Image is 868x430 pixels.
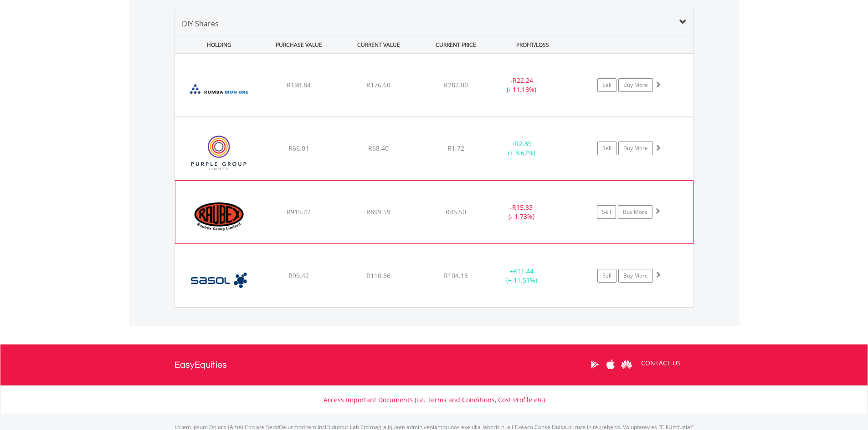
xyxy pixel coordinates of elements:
[180,129,258,177] img: EQU.ZA.PPE.png
[260,36,338,53] div: PURCHASE VALUE
[447,144,464,152] span: R1.72
[180,65,258,114] img: EQU.ZA.KIO.png
[635,350,687,376] a: CONTACT US
[618,205,652,219] a: Buy More
[444,81,468,89] span: R282.00
[597,269,616,283] a: Sell
[366,271,390,280] span: R110.86
[368,144,389,152] span: R68.40
[597,205,616,219] a: Sell
[287,207,311,216] span: R915.42
[288,144,309,152] span: R66.01
[494,36,572,53] div: PROFIT/LOSS
[366,207,390,216] span: R899.59
[597,78,616,92] a: Sell
[287,81,311,89] span: R198.84
[513,76,533,85] span: R22.24
[288,271,309,280] span: R99.42
[182,19,219,29] span: DIY Shares
[619,350,635,379] a: Huawei
[513,267,534,275] span: R11.44
[180,192,258,241] img: EQU.ZA.RBX.png
[488,139,556,157] div: + (+ 3.62%)
[444,271,468,280] span: R104.16
[324,395,545,404] a: Access Important Documents (i.e. Terms and Conditions, Cost Profile etc)
[175,344,227,385] a: EasyEquities
[618,142,653,155] a: Buy More
[587,350,603,379] a: Google Play
[340,36,418,53] div: CURRENT VALUE
[603,350,619,379] a: Apple
[180,256,258,305] img: EQU.ZA.SOL.png
[488,76,556,94] div: - (- 11.18%)
[175,36,258,53] div: HOLDING
[366,81,390,89] span: R176.60
[515,139,532,148] span: R2.39
[488,267,556,285] div: + (+ 11.51%)
[597,142,616,155] a: Sell
[512,203,533,212] span: R15.83
[446,207,466,216] span: R45.50
[487,203,555,221] div: - (- 1.73%)
[419,36,492,53] div: CURRENT PRICE
[618,78,653,92] a: Buy More
[618,269,653,283] a: Buy More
